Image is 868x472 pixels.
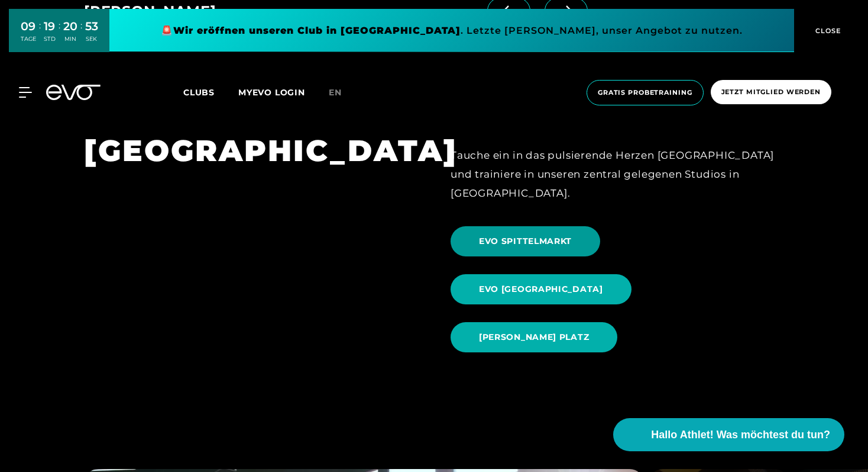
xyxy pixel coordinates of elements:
[21,35,36,43] div: TAGE
[479,283,603,296] span: EVO [GEOGRAPHIC_DATA]
[80,19,82,50] div: :
[21,18,36,35] div: 09
[583,80,707,105] a: Gratis Probetraining
[85,35,98,43] div: SEK
[451,217,605,265] a: EVO SPITTELMARKT
[451,146,784,203] div: Tauche ein in das pulsierende Herzen [GEOGRAPHIC_DATA] und trainiere in unseren zentral gelegenen...
[451,265,636,313] a: EVO [GEOGRAPHIC_DATA]
[84,131,417,170] h1: [GEOGRAPHIC_DATA]
[44,18,56,35] div: 19
[44,35,56,43] div: STD
[329,86,356,99] a: en
[63,35,77,43] div: MIN
[812,25,841,36] span: CLOSE
[479,331,589,343] span: [PERSON_NAME] PLATZ
[183,87,215,98] span: Clubs
[707,80,835,105] a: Jetzt Mitglied werden
[238,87,305,98] a: MYEVO LOGIN
[329,87,342,98] span: en
[59,19,60,50] div: :
[451,313,622,361] a: [PERSON_NAME] PLATZ
[63,18,77,35] div: 20
[598,88,692,98] span: Gratis Probetraining
[721,87,821,97] span: Jetzt Mitglied werden
[479,235,572,248] span: EVO SPITTELMARKT
[39,19,41,50] div: :
[613,418,844,451] button: Hallo Athlet! Was möchtest du tun?
[183,86,238,98] a: Clubs
[85,18,98,35] div: 53
[651,427,830,443] span: Hallo Athlet! Was möchtest du tun?
[794,9,859,52] button: CLOSE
